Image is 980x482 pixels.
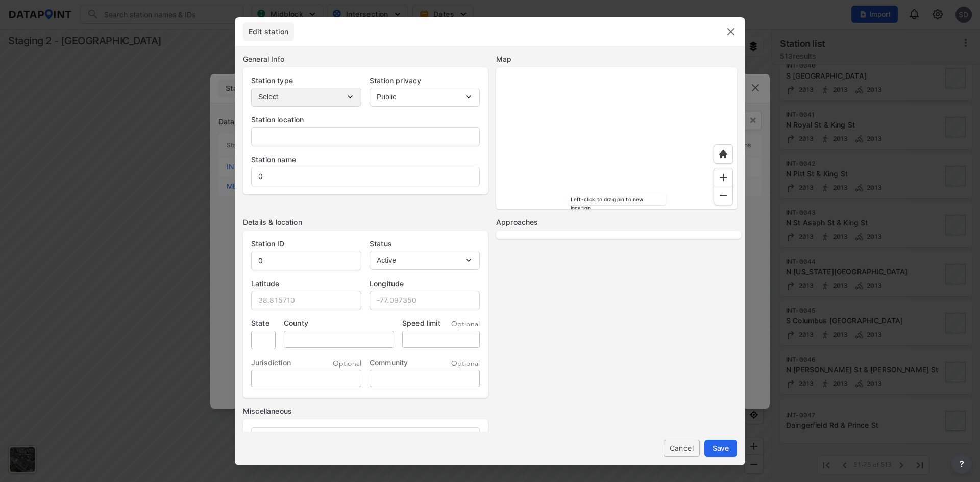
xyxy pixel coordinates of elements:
img: Zoom Out [718,190,728,200]
span: ? [958,458,966,470]
div: Details & location [243,217,488,227]
span: Optional [333,359,361,369]
label: Community [370,358,408,368]
div: Home [714,144,733,164]
img: Home [718,149,728,159]
img: close.efbf2170.svg [725,26,737,38]
label: Station privacy [370,75,480,86]
div: Map [496,54,737,64]
label: County [284,318,394,328]
div: Left-click to drag pin to new location [568,193,666,205]
span: Save [713,443,729,453]
div: full width tabs example [243,22,298,41]
label: Jurisdiction [251,358,291,368]
div: Approaches [496,217,737,227]
button: Save [704,440,737,457]
label: Station type [251,75,361,86]
button: Cancel [664,440,700,457]
label: Miscellaneous [243,406,488,416]
span: Optional [451,319,480,329]
label: Station location [251,115,480,125]
span: Edit station [243,27,294,37]
label: Status [370,239,480,249]
button: more [951,453,972,474]
label: Station name [251,155,480,165]
label: Station ID [251,239,361,249]
label: Latitude [251,278,361,289]
label: Speed limit [402,318,440,328]
label: State [251,318,276,328]
label: Longitude [370,278,480,289]
div: General Info [243,54,488,64]
div: Zoom Out [714,186,733,205]
span: Cancel [672,443,692,453]
div: Zoom In [714,168,733,187]
span: Optional [451,359,480,369]
img: Zoom In [718,172,728,183]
